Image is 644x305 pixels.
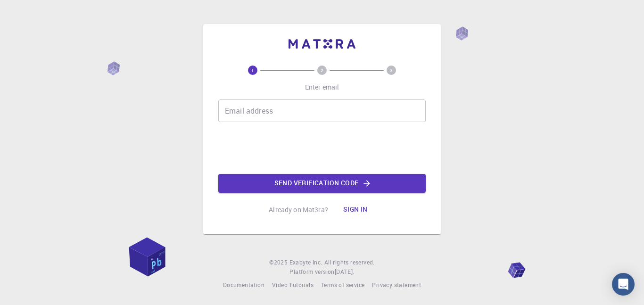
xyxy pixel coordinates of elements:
[250,130,394,166] iframe: reCAPTCHA
[272,280,314,290] a: Video Tutorials
[612,273,635,296] div: Open Intercom Messenger
[272,281,314,289] span: Video Tutorials
[289,258,322,267] a: Exabyte Inc.
[269,258,289,267] span: © 2025
[223,280,264,290] a: Documentation
[324,258,375,267] span: All rights reserved.
[321,281,364,289] span: Terms of service
[251,67,254,74] text: 1
[321,280,364,290] a: Terms of service
[321,67,323,74] text: 2
[335,267,355,277] a: [DATE].
[336,200,375,219] button: Sign in
[218,174,426,193] button: Send verification code
[372,280,421,290] a: Privacy statement
[289,258,322,266] span: Exabyte Inc.
[289,267,334,277] span: Platform version
[335,268,355,275] span: [DATE] .
[372,281,421,289] span: Privacy statement
[305,82,339,92] p: Enter email
[269,205,328,214] p: Already on Mat3ra?
[223,281,264,289] span: Documentation
[390,67,393,74] text: 3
